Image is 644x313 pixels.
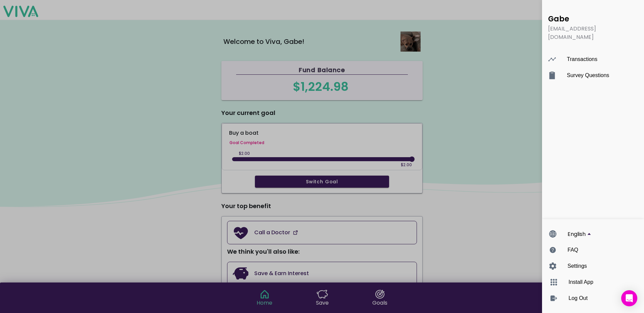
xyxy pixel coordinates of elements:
[545,242,644,258] a: FAQ
[621,290,637,306] div: Open Intercom Messenger
[569,295,630,301] ion-label: Log Out
[545,258,644,274] a: Settings
[567,56,633,62] ion-label: Transactions
[545,13,641,24] ion-list-header: Gabe
[545,24,641,41] ion-note: [EMAIL_ADDRESS][DOMAIN_NAME]
[567,72,633,78] ion-label: Survey Questions
[569,279,630,285] ion-label: Install App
